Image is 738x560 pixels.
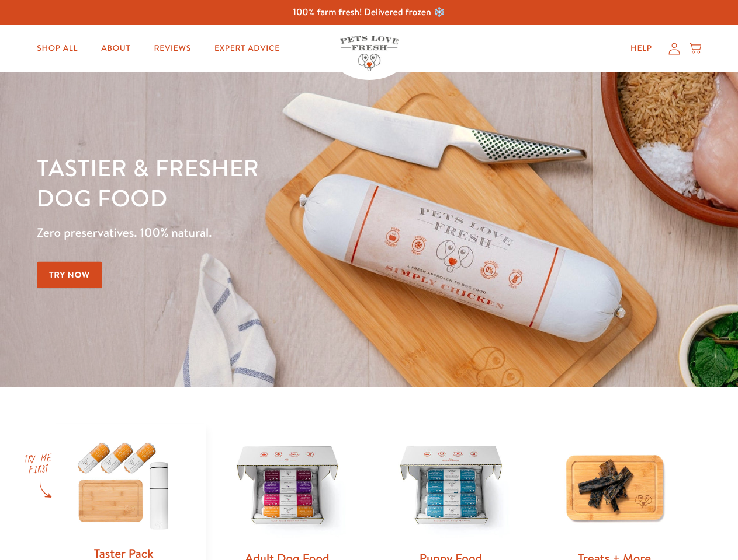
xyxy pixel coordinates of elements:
a: Reviews [144,37,200,60]
a: Try Now [37,262,102,288]
img: Pets Love Fresh [340,36,399,71]
a: About [92,37,140,60]
a: Shop All [27,37,87,60]
h1: Tastier & fresher dog food [37,152,480,213]
a: Expert Advice [205,37,289,60]
p: Zero preservatives. 100% natural. [37,222,480,243]
a: Help [621,37,661,60]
